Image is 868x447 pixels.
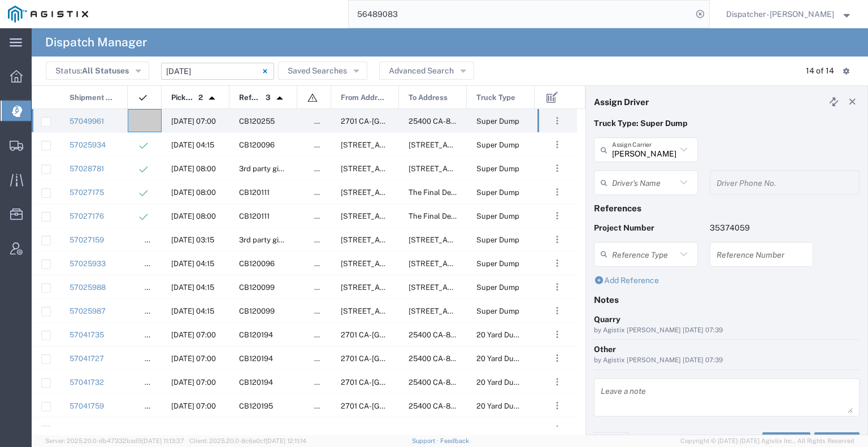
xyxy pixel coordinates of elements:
span: . . . [556,280,558,294]
img: logo [8,6,88,23]
span: 20 Yard Dump Truck [476,354,546,363]
span: 20 Yard Dump Truck [476,402,546,410]
span: 25400 CA-88, Pioneer, California, United States [409,117,607,125]
span: . . . [556,162,558,175]
span: 10936 Iron Mountain Rd, Redding, California, United States [409,307,521,315]
button: Dispatcher - [PERSON_NAME] [726,7,853,21]
span: false [314,307,331,315]
span: Client: 2025.20.0-8c6e0cf [189,437,306,444]
button: ... [549,398,565,414]
span: Super Dump [476,307,519,315]
span: 2701 CA-104, Ione, California, 95640, United States [341,331,630,339]
button: ... [549,113,565,129]
button: ... [549,422,565,437]
a: Feedback [440,437,469,444]
span: 10936 Iron Mountain Rd, Redding, California, United States [409,259,521,268]
button: Advanced Search [379,62,474,80]
span: . . . [556,138,558,151]
span: Pickup Date and Time [171,86,194,110]
span: All Statuses [82,66,129,75]
span: 6501 Florin Perkins Rd, Sacramento, California, United States [341,141,514,149]
span: Super Dump [476,164,519,173]
span: 3rd party giveaway [239,164,304,173]
span: 20 Yard Dump Truck [476,378,546,387]
button: ... [549,208,565,224]
a: 57027175 [70,188,104,197]
span: . . . [556,114,558,128]
a: 57028781 [70,164,104,173]
span: . . . [556,399,558,413]
a: 57025934 [70,141,106,149]
a: 57049961 [70,117,104,125]
span: false [314,354,331,363]
a: Support [412,437,440,444]
div: Quarry [594,314,860,326]
button: ... [549,350,565,366]
span: 3rd party giveaway [239,426,304,434]
span: 2701 CA-104, Ione, California, 95640, United States [341,378,630,387]
a: 57027176 [70,212,104,220]
span: . . . [556,351,558,365]
span: 10/07/2025, 07:00 [171,378,216,387]
span: Super Dump [476,426,519,434]
span: Dispatcher - Cameron Bowman [726,8,834,20]
span: 2701 CA-104, Ione, California, 95640, United States [341,117,630,125]
span: Shipment No. [70,86,115,110]
a: Add Reference [594,276,659,285]
div: by Agistix [PERSON_NAME] [DATE] 07:39 [594,355,860,366]
span: 10/07/2025, 03:15 [171,236,214,244]
span: CB120195 [239,402,273,410]
button: ... [549,232,565,248]
span: CB120194 [239,331,273,339]
span: . . . [556,185,558,199]
span: From Address [341,86,387,110]
span: Super Dump [476,117,519,125]
span: 2701 CA-104, Ione, California, 95640, United States [341,354,630,363]
span: Super Dump [476,188,519,197]
span: 3rd party giveaway [239,236,304,244]
span: Super Dump [476,141,519,149]
span: 10/07/2025, 08:00 [171,188,216,197]
h4: Notes [594,294,860,305]
span: Super Dump [476,236,519,244]
span: Super Dump [476,259,519,268]
span: false [314,212,331,220]
button: Saved Searches [278,62,367,80]
span: 10/07/2025, 07:00 [171,331,216,339]
span: false [314,378,331,387]
span: 23100 Placer Hills Rd, Colfax, California, 95713, United States [409,426,521,434]
p: 35374059 [710,222,814,234]
span: 10/07/2025, 07:00 [171,117,216,125]
span: 32106 Ridge Rd, Dutch Flat, California, 95701, United States [341,426,453,434]
span: 10936 Iron Mountain Rd, Redding, California, United States [409,141,521,149]
span: [DATE] 11:13:37 [142,437,184,444]
span: 10/07/2025, 04:15 [171,259,214,268]
span: The Final Destination is not defined yet, Cool, California, United States [409,188,684,197]
span: 1053 Northside Dr, Cool, California, United States [341,212,453,220]
span: . . . [556,209,558,223]
a: 57041735 [70,331,104,339]
span: 10/07/2025, 04:15 [171,307,214,315]
span: 25400 CA-88, Pioneer, California, United States [409,378,607,387]
span: false [314,402,331,410]
span: 25400 CA-88, Pioneer, California, United States [409,354,607,363]
p: Truck Type: Super Dump [594,118,860,129]
span: 10/07/2025, 04:15 [171,283,214,292]
span: 10/07/2025, 08:00 [171,426,216,434]
div: by Agistix [PERSON_NAME] [DATE] 07:39 [594,326,860,336]
a: 57025933 [70,259,106,268]
span: To Address [409,86,448,110]
img: arrow-dropup.svg [203,89,221,107]
a: 57041759 [70,402,104,410]
p: Project Number [594,222,698,234]
span: Super Dump [476,283,519,292]
h4: References [594,203,860,213]
span: 20 Yard Dump Truck [476,331,546,339]
span: 10/07/2025, 07:00 [171,402,216,410]
span: The Final Destination is not defined yet, Cool, California, United States [409,212,684,220]
span: 25400 CA-88, Pioneer, California, United States [409,402,607,410]
button: ... [549,279,565,295]
span: false [314,283,331,292]
span: . . . [556,328,558,341]
span: CB120099 [239,307,275,315]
